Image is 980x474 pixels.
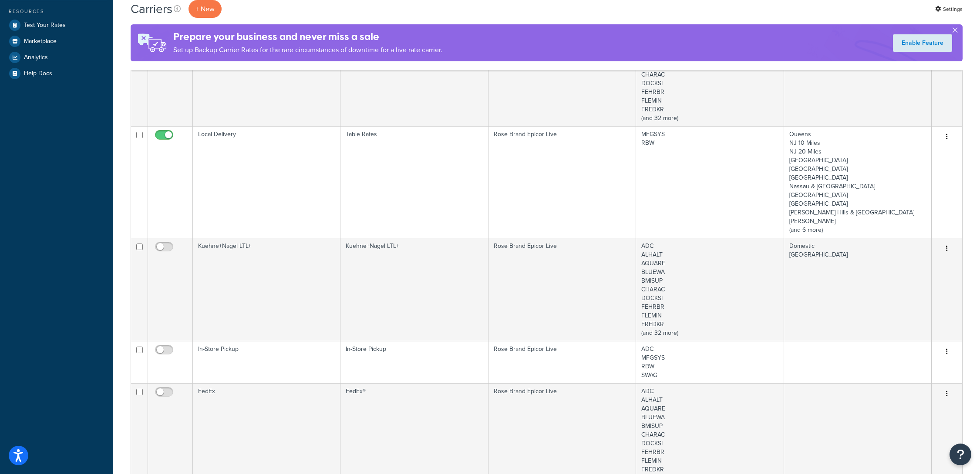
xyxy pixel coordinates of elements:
[488,23,636,126] td: Rose Brand Epicor Live
[173,30,442,44] h4: Prepare your business and never miss a sale
[488,341,636,383] td: Rose Brand Epicor Live
[950,444,971,465] button: Open Resource Center
[340,238,488,341] td: Kuehne+Nagel LTL+
[131,0,172,17] h1: Carriers
[488,238,636,341] td: Rose Brand Epicor Live
[340,341,488,383] td: In-Store Pickup
[131,24,173,61] img: ad-rules-rateshop-fe6ec290ccb7230408bd80ed9643f0289d75e0ffd9eb532fc0e269fcd187b520.png
[340,126,488,238] td: Table Rates
[784,238,932,341] td: Domestic [GEOGRAPHIC_DATA]
[784,126,932,238] td: Queens NJ 10 Miles NJ 20 Miles [GEOGRAPHIC_DATA] [GEOGRAPHIC_DATA] [GEOGRAPHIC_DATA] Nassau & [GE...
[173,44,442,56] p: Set up Backup Carrier Rates for the rare circumstances of downtime for a live rate carrier.
[24,38,57,45] span: Marketplace
[193,238,340,341] td: Kuehne+Nagel LTL+
[488,126,636,238] td: Rose Brand Epicor Live
[24,70,52,77] span: Help Docs
[636,23,784,126] td: ADC ALHALT AQUARE BLUEWA BMISUP CHARAC DOCKSI FEHRBR FLEMIN FREDKR (and 32 more)
[935,3,963,15] a: Settings
[24,22,66,29] span: Test Your Rates
[7,50,107,65] a: Analytics
[7,33,107,49] a: Marketplace
[7,17,107,33] a: Test Your Rates
[193,126,340,238] td: Local Delivery
[24,54,48,61] span: Analytics
[7,8,107,15] div: Resources
[193,23,340,126] td: UPS®
[636,341,784,383] td: ADC MFGSYS RBW SWAG
[193,341,340,383] td: In-Store Pickup
[7,66,107,81] a: Help Docs
[636,238,784,341] td: ADC ALHALT AQUARE BLUEWA BMISUP CHARAC DOCKSI FEHRBR FLEMIN FREDKR (and 32 more)
[340,23,488,126] td: UPS®
[636,126,784,238] td: MFGSYS RBW
[893,34,952,52] a: Enable Feature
